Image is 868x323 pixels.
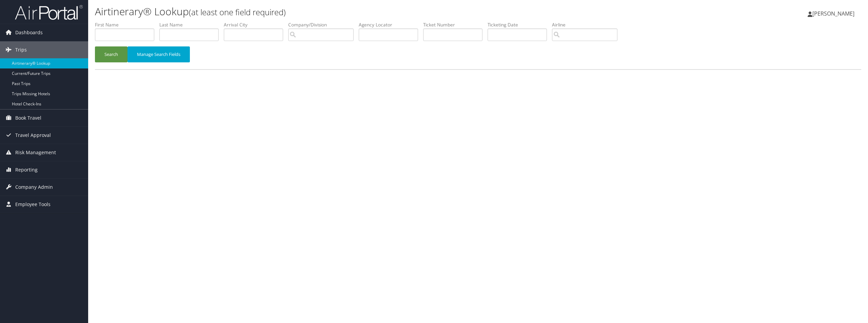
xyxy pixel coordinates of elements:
span: [PERSON_NAME] [812,10,854,17]
a: [PERSON_NAME] [808,3,861,24]
label: Ticketing Date [488,21,552,28]
button: Search [95,46,127,62]
span: Trips [15,41,27,58]
label: Last Name [159,21,224,28]
label: First Name [95,21,159,28]
span: Dashboards [15,24,43,41]
span: Reporting [15,161,38,178]
span: Company Admin [15,179,53,196]
span: Travel Approval [15,127,51,144]
h1: Airtinerary® Lookup [95,4,606,19]
small: (at least one field required) [189,6,286,18]
span: Employee Tools [15,196,51,213]
button: Manage Search Fields [127,46,190,62]
label: Agency Locator [359,21,423,28]
label: Arrival City [224,21,288,28]
label: Ticket Number [423,21,488,28]
img: airportal-logo.png [15,4,83,20]
label: Company/Division [288,21,359,28]
span: Risk Management [15,144,56,161]
span: Book Travel [15,109,41,126]
label: Airline [552,21,623,28]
